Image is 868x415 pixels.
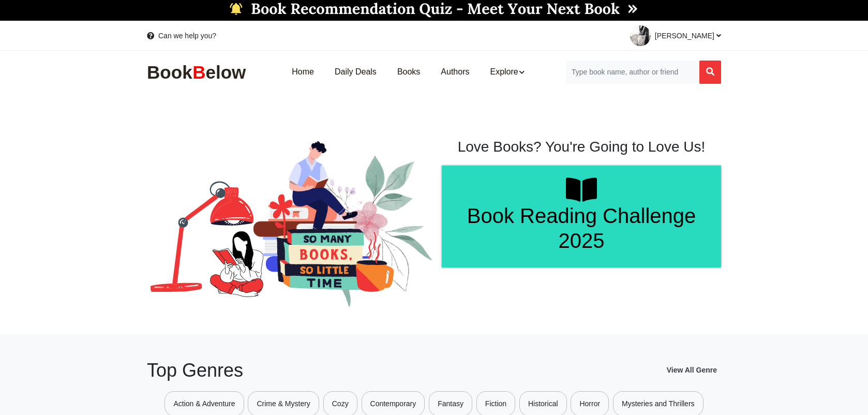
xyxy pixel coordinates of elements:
a: Books [387,56,430,88]
h1: Book Reading Challenge 2025 [452,203,711,253]
a: [PERSON_NAME] [622,21,721,50]
a: Explore [480,56,534,88]
a: View All Genre [667,365,721,375]
input: Search for Books [565,61,699,84]
button: Search [699,61,721,84]
a: Home [281,56,324,88]
span: [PERSON_NAME] [655,32,721,40]
img: BookBelow Home Slider [147,138,435,309]
a: Daily Deals [324,56,387,88]
h2: Top Genres [147,359,243,381]
a: Can we help you? [147,31,216,41]
a: Book Reading Challenge 2025 [442,166,721,268]
a: Authors [430,56,480,88]
h1: Love Books? You're Going to Love Us! [442,138,721,156]
img: 1757506279.jpg [630,25,651,46]
img: BookBelow Logo [147,62,250,83]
